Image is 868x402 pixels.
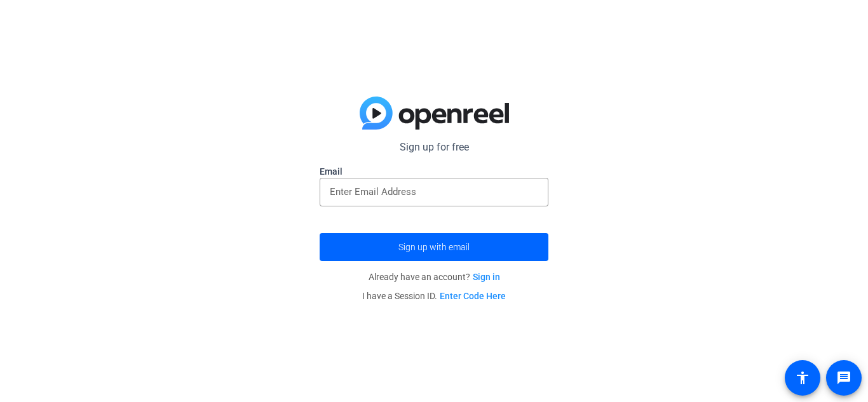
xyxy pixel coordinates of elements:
p: Sign up for free [320,140,548,155]
a: Enter Code Here [440,291,506,301]
mat-icon: message [836,370,851,385]
mat-icon: accessibility [795,370,810,385]
img: blue-gradient.svg [360,97,509,130]
a: Sign in [473,272,500,282]
span: Already have an account? [369,272,500,282]
span: I have a Session ID. [362,291,506,301]
label: Email [320,165,548,178]
input: Enter Email Address [330,184,538,199]
button: Sign up with email [320,233,548,261]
